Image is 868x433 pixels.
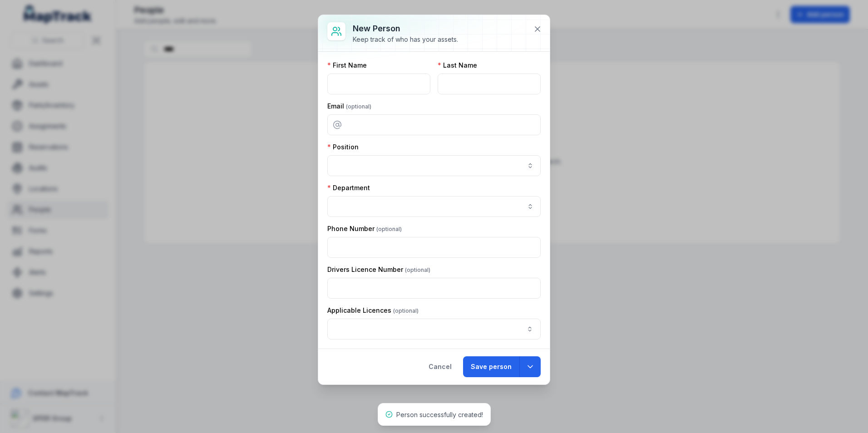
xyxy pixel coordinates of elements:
[463,356,519,377] button: Save person
[327,196,541,217] input: person-add:cf[d58871d9-fb17-4953-add9-129f58a8aa2a]-label
[327,155,541,176] input: person-add:cf[a5f131d4-f479-476f-b193-28e9569ab92d]-label
[327,102,371,111] label: Email
[396,411,483,418] span: Person successfully created!
[327,224,402,233] label: Phone Number
[353,35,458,44] div: Keep track of who has your assets.
[421,356,459,377] button: Cancel
[327,61,367,70] label: First Name
[327,143,359,152] label: Position
[353,22,458,35] h3: New person
[438,61,477,70] label: Last Name
[327,183,370,192] label: Department
[327,265,430,274] label: Drivers Licence Number
[327,306,419,315] label: Applicable Licences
